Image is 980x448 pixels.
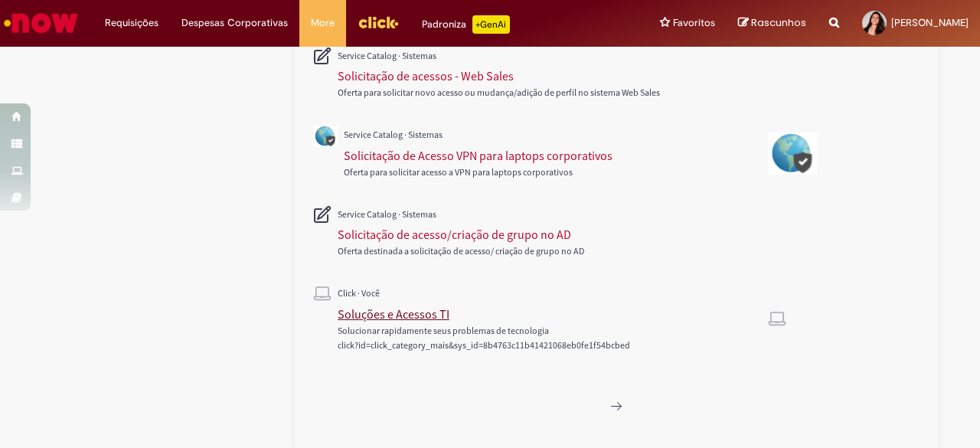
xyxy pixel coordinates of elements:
p: +GenAi [472,15,510,34]
span: Despesas Corporativas [181,15,288,31]
span: Favoritos [673,15,715,31]
span: Requisições [105,15,158,31]
span: Rascunhos [751,15,806,30]
div: Padroniza [422,15,510,34]
img: click_logo_yellow_360x200.png [358,11,399,34]
span: More [311,15,335,31]
a: Rascunhos [738,16,806,31]
span: [PERSON_NAME] [891,16,969,29]
img: ServiceNow [2,8,80,38]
